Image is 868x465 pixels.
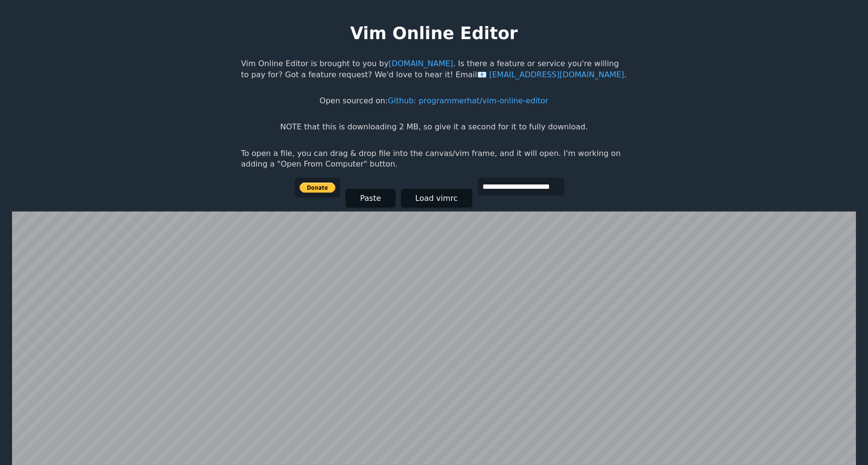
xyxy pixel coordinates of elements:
button: Load vimrc [401,189,472,208]
a: [EMAIL_ADDRESS][DOMAIN_NAME] [477,70,624,79]
p: NOTE that this is downloading 2 MB, so give it a second for it to fully download. [280,122,588,132]
button: Paste [345,189,395,208]
h1: Vim Online Editor [350,21,518,45]
a: [DOMAIN_NAME] [388,59,453,68]
a: Github: programmerhat/vim-online-editor [388,96,549,105]
p: Open sourced on: [319,96,548,106]
p: To open a file, you can drag & drop file into the canvas/vim frame, and it will open. I'm working... [241,148,627,170]
p: Vim Online Editor is brought to you by . Is there a feature or service you're willing to pay for?... [241,58,627,80]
